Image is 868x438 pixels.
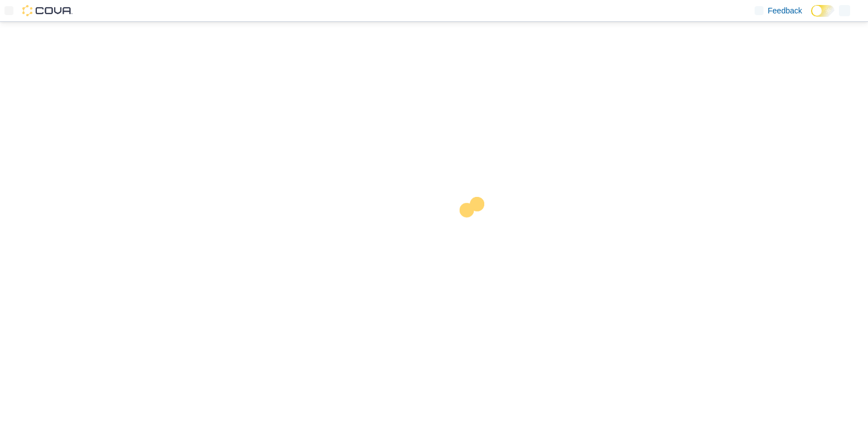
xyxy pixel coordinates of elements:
[768,5,802,16] span: Feedback
[22,5,73,16] img: Cova
[434,189,518,272] img: cova-loader
[811,5,834,17] input: Dark Mode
